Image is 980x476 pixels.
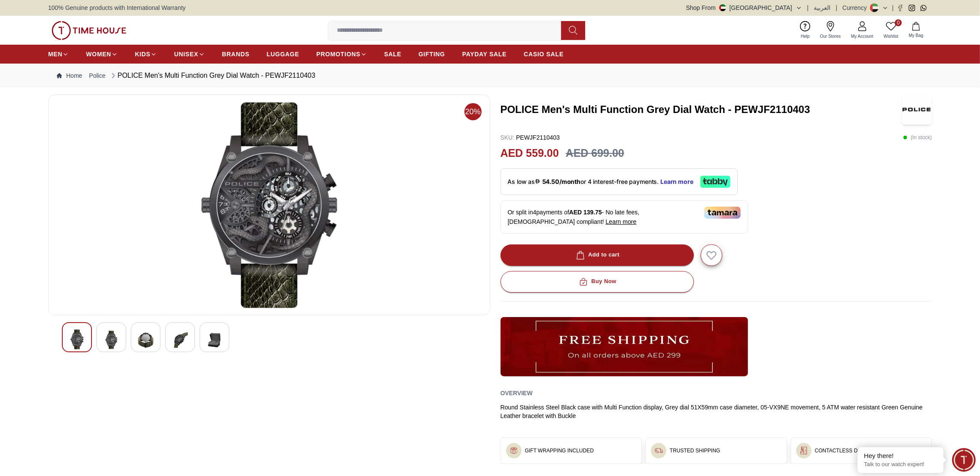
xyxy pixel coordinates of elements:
img: POLICE Men's Multi Function Grey Dial Watch - PEWJF2110403 [104,330,119,351]
a: UNISEX [174,46,205,62]
button: Buy Now [501,271,694,293]
div: Hey there! [864,452,937,460]
span: My Bag [905,32,927,39]
div: Chat Widget [952,448,976,472]
span: Our Stores [817,33,844,40]
a: 0Wishlist [879,19,904,41]
img: United Arab Emirates [719,4,726,11]
h3: GIFT WRAPPING INCLUDED [525,447,594,454]
img: ... [52,21,126,40]
a: Instagram [909,5,915,11]
nav: Breadcrumb [48,64,932,88]
span: SALE [384,50,401,58]
span: Help [797,33,813,40]
a: LUGGAGE [267,46,299,62]
img: POLICE Men's Multi Function Grey Dial Watch - PEWJF2110403 [55,102,483,308]
a: KIDS [135,46,157,62]
span: LUGGAGE [267,50,299,58]
a: WOMEN [86,46,118,62]
h3: TRUSTED SHIPPING [670,447,720,454]
span: | [892,3,894,12]
span: | [807,3,809,12]
span: | [836,3,837,12]
a: PAYDAY SALE [462,46,507,62]
span: CASIO SALE [524,50,564,58]
h3: POLICE Men's Multi Function Grey Dial Watch - PEWJF2110403 [501,103,896,116]
a: Help [796,19,815,41]
a: Home [57,71,82,80]
button: العربية [814,3,830,12]
a: Police [89,71,105,80]
span: AED 139.75 [569,209,602,216]
a: SALE [384,46,401,62]
img: POLICE Men's Multi Function Grey Dial Watch - PEWJF2110403 [69,330,85,349]
span: PAYDAY SALE [462,50,507,58]
span: SKU : [501,134,515,141]
span: 100% Genuine products with International Warranty [48,3,186,12]
a: Whatsapp [920,5,927,11]
div: Currency [843,3,870,12]
img: ... [800,446,808,455]
span: PROMOTIONS [316,50,360,58]
a: GIFTING [418,46,445,62]
span: 20% [464,103,482,120]
div: Add to cart [574,250,620,260]
span: KIDS [135,50,150,58]
img: POLICE Men's Multi Function Grey Dial Watch - PEWJF2110403 [138,330,153,351]
a: CASIO SALE [524,46,564,62]
h3: AED 699.00 [566,145,624,162]
span: BRANDS [222,50,250,58]
span: My Account [848,33,877,40]
span: Wishlist [880,33,902,40]
p: Talk to our watch expert! [864,461,937,468]
img: ... [501,317,748,376]
span: WOMEN [86,50,111,58]
span: MEN [48,50,62,58]
img: POLICE Men's Multi Function Grey Dial Watch - PEWJF2110403 [207,330,222,351]
button: Add to cart [501,244,694,266]
img: ... [654,446,663,455]
a: MEN [48,46,69,62]
div: Or split in 4 payments of - No late fees, [DEMOGRAPHIC_DATA] compliant! [501,200,748,234]
h3: CONTACTLESS DELIVERY [815,447,879,454]
span: GIFTING [418,50,445,58]
span: Learn more [606,218,637,225]
a: BRANDS [222,46,250,62]
h2: AED 559.00 [501,145,559,162]
a: PROMOTIONS [316,46,367,62]
div: POLICE Men's Multi Function Grey Dial Watch - PEWJF2110403 [109,70,315,81]
button: My Bag [904,20,928,40]
span: 0 [895,19,902,26]
img: POLICE Men's Multi Function Grey Dial Watch - PEWJF2110403 [172,330,188,351]
button: Shop From[GEOGRAPHIC_DATA] [686,3,802,12]
h2: Overview [501,387,533,400]
span: UNISEX [174,50,198,58]
img: POLICE Men's Multi Function Grey Dial Watch - PEWJF2110403 [902,95,932,125]
a: Facebook [897,5,904,11]
a: Our Stores [815,19,846,41]
div: Round Stainless Steel Black case with Multi Function display, Grey dial 51X59mm case diameter, 05... [501,403,932,420]
img: Tamara [704,207,741,219]
div: Buy Now [577,277,616,287]
p: ( In stock ) [903,133,932,142]
img: ... [510,446,518,455]
p: PEWJF2110403 [501,133,560,142]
